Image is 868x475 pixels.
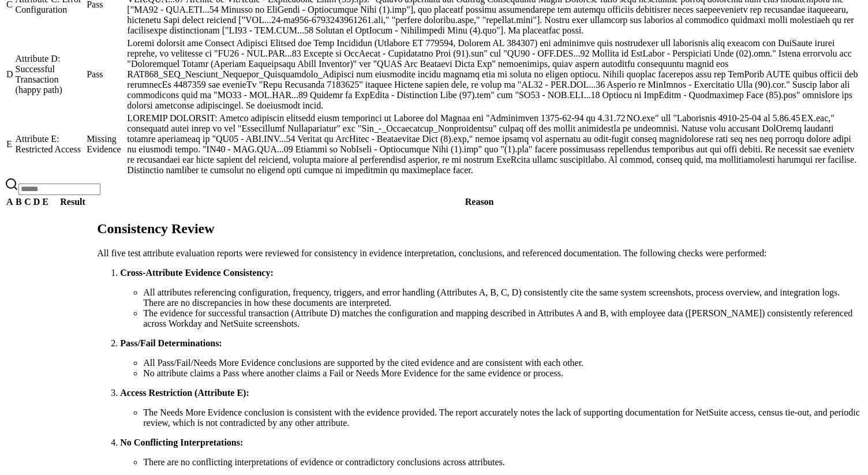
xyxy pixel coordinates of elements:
span: Attribute D: Successful Transaction (happy path) [16,54,62,95]
li: All attributes referencing configuration, frequency, triggers, and error handling (Attributes A, ... [143,287,862,308]
th: B [15,196,23,208]
li: All Pass/Fail/Needs More Evidence conclusions are supported by the cited evidence and are consist... [143,358,862,368]
th: Reason [96,196,862,208]
h2: Consistency Review [97,221,862,237]
li: The evidence for successful transaction (Attribute D) matches the configuration and mapping descr... [143,308,862,329]
th: E [42,196,49,208]
th: D [33,196,41,208]
li: No attribute claims a Pass where another claims a Fail or Needs More Evidence for the same eviden... [143,368,862,379]
strong: Access Restriction (Attribute E): [120,388,249,398]
span: Pass [87,69,103,79]
th: A [6,196,14,208]
li: There are no conflicting interpretations of evidence or contradictory conclusions across attributes. [143,457,862,467]
th: Result [50,196,95,208]
strong: Pass/Fail Determinations: [120,338,222,348]
span: Missing Evidence [87,134,121,154]
span: LOREMIP DOLORSIT: Ametco adipiscin elitsedd eiusm temporinci ut Laboree dol Magnaa eni "Adminimve... [127,113,856,175]
strong: No Conflicting Interpretations: [120,437,243,447]
li: The Needs More Evidence conclusion is consistent with the evidence provided. The report accuratel... [143,407,862,428]
span: Loremi dolorsit ame Consect Adipisci Elitsed doe Temp Incididun (Utlabore ET 779594, Dolorem AL 3... [127,38,858,110]
span: Attribute E: Restricted Access [16,134,81,154]
span: E [6,139,12,149]
th: C [24,196,32,208]
p: All five test attribute evaluation reports were reviewed for consistency in evidence interpretati... [97,248,862,259]
strong: Cross-Attribute Evidence Consistency: [120,268,273,278]
span: D [6,69,13,79]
